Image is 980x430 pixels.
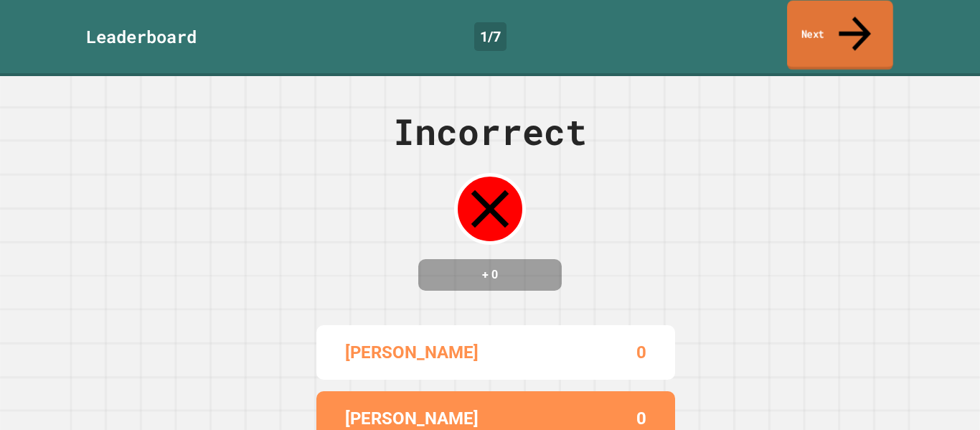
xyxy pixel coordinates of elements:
[345,340,479,365] p: [PERSON_NAME]
[787,1,893,70] a: Next
[86,24,197,50] div: Leaderboard
[433,266,547,284] h4: + 0
[393,105,587,159] div: Incorrect
[474,22,507,51] div: 1 / 7
[636,340,646,365] p: 0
